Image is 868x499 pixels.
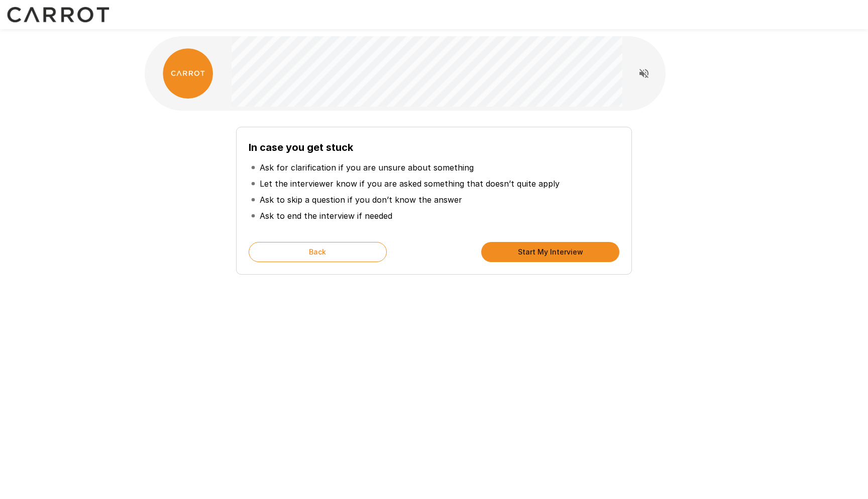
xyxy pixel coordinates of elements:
button: Back [249,242,387,262]
button: Start My Interview [481,242,619,262]
img: carrot_logo.png [163,48,213,99]
p: Let the interviewer know if you are asked something that doesn’t quite apply [260,178,560,190]
button: Read questions aloud [634,63,654,84]
b: In case you get stuck [249,141,353,153]
p: Ask for clarification if you are unsure about something [260,161,474,174]
p: Ask to end the interview if needed [260,210,392,222]
p: Ask to skip a question if you don’t know the answer [260,194,462,206]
